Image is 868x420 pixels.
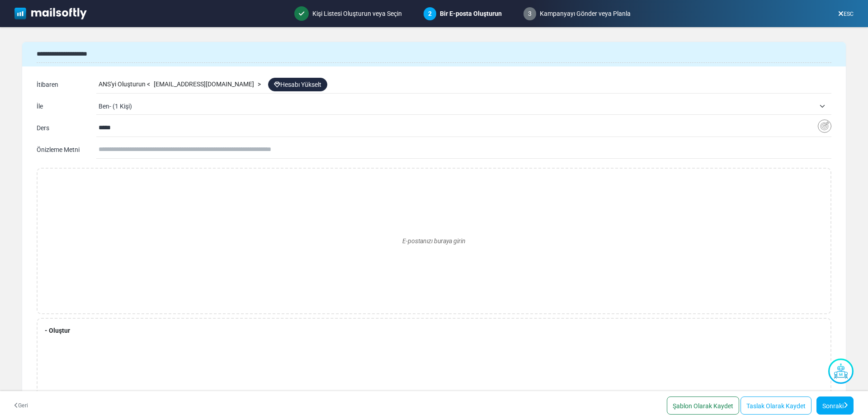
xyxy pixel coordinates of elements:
font: Taslak Olarak Kaydet [746,402,806,410]
font: Kampanyayı Gönder veya Planla [540,10,631,17]
font: İtibaren [37,81,58,88]
font: Kişi Listesi Oluşturun veya Seçin [312,10,402,17]
font: Önizleme Metni [37,146,80,153]
a: Geri [14,401,28,410]
font: - Oluştur [45,327,70,334]
font: İle [37,103,43,110]
font: Ders [37,124,49,132]
font: E-postanızı buraya girin [402,237,466,245]
span: Ben- (1 Kişi) [99,101,815,112]
font: Şablon Olarak Kaydet [673,402,733,410]
font: ESC [844,11,854,17]
font: Ben- (1 Kişi) [99,103,132,110]
font: ANS'yi Oluşturun < [99,80,150,88]
img: Yapay Zeka Asistanı [828,359,854,384]
font: Hesabı Yükselt [280,81,321,88]
font: Sonraki [822,402,844,410]
img: Değişken Ekle [818,119,831,133]
img: mailsoftly_white_logo.svg [14,8,87,19]
a: ESC [838,11,854,17]
font: Bir E-posta Oluşturun [440,10,502,17]
a: Hesabı Yükselt [268,78,327,91]
font: [EMAIL_ADDRESS][DOMAIN_NAME] [154,80,254,88]
span: Ben- (1 Kişi) [99,98,831,114]
font: Geri [18,402,28,409]
font: 2 [428,10,432,17]
font: 3 [528,10,532,17]
font: > [258,80,261,88]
